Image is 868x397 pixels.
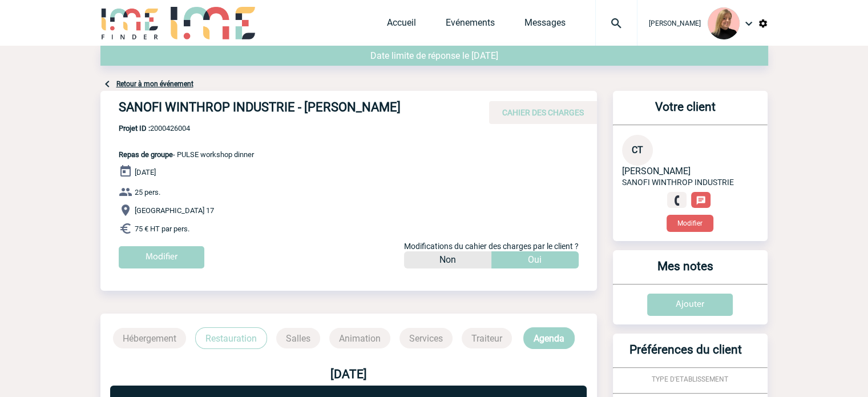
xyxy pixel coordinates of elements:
[632,145,643,155] span: CT
[439,251,456,268] p: Non
[119,246,204,268] input: Modifier
[667,215,713,232] button: Modifier
[523,327,575,349] p: Agenda
[652,375,728,383] span: TYPE D'ETABLISSEMENT
[617,100,754,125] h3: Votre client
[135,168,156,177] span: [DATE]
[617,343,754,367] h3: Préférences du client
[119,124,254,133] span: 2000426004
[647,294,733,316] input: Ajouter
[446,17,495,33] a: Evénements
[119,150,173,159] span: Repas de groupe
[622,166,691,177] span: [PERSON_NAME]
[404,242,579,251] span: Modifications du cahier des charges par le client ?
[100,7,160,39] img: IME-Finder
[387,17,416,33] a: Accueil
[195,327,267,349] p: Restauration
[524,17,566,33] a: Messages
[113,328,186,348] p: Hébergement
[276,328,320,348] p: Salles
[617,259,754,284] h3: Mes notes
[672,195,682,206] img: fixe.png
[502,108,584,117] span: CAHIER DES CHARGES
[649,19,701,27] span: [PERSON_NAME]
[135,188,160,197] span: 25 pers.
[330,367,367,381] b: [DATE]
[528,251,542,268] p: Oui
[135,206,214,215] span: [GEOGRAPHIC_DATA] 17
[399,328,453,348] p: Services
[696,195,706,206] img: chat-24-px-w.png
[370,50,498,61] span: Date limite de réponse le [DATE]
[329,328,390,348] p: Animation
[462,328,512,348] p: Traiteur
[116,80,193,88] a: Retour à mon événement
[622,178,734,187] span: SANOFI WINTHROP INDUSTRIE
[119,150,254,159] span: - PULSE workshop dinner
[119,124,150,133] b: Projet ID :
[119,100,461,119] h4: SANOFI WINTHROP INDUSTRIE - [PERSON_NAME]
[708,7,740,39] img: 131233-0.png
[135,224,189,233] span: 75 € HT par pers.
